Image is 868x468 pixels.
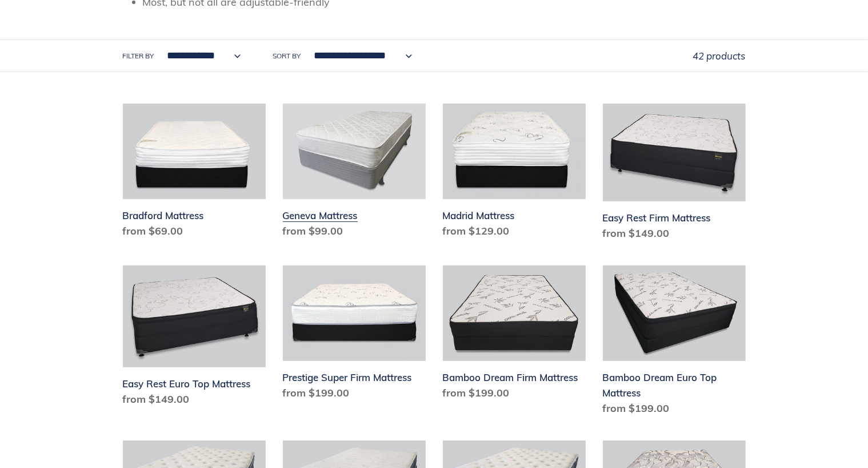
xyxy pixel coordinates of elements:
[603,265,746,421] a: Bamboo Dream Euro Top Mattress
[693,50,746,62] span: 42 products
[603,104,746,245] a: Easy Rest Firm Mattress
[123,51,154,61] label: Filter by
[283,265,426,405] a: Prestige Super Firm Mattress
[273,51,301,61] label: Sort by
[443,265,586,405] a: Bamboo Dream Firm Mattress
[123,104,266,243] a: Bradford Mattress
[283,104,426,243] a: Geneva Mattress
[123,265,266,411] a: Easy Rest Euro Top Mattress
[443,104,586,243] a: Madrid Mattress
